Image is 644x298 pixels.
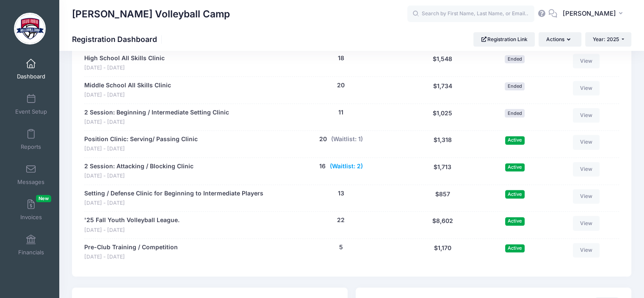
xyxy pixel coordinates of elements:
button: 16 [319,162,326,171]
a: High School All Skills Clinic [84,54,165,63]
button: 20 [319,135,327,144]
div: $8,602 [405,216,480,234]
img: David Rubio Volleyball Camp [14,13,46,45]
span: [DATE] - [DATE] [84,64,165,72]
button: (Waitlist: 1) [331,135,363,144]
a: View [573,135,600,149]
span: Messages [17,178,44,186]
span: Active [505,163,525,171]
button: 11 [338,108,343,117]
h1: [PERSON_NAME] Volleyball Camp [72,4,230,24]
a: View [573,81,600,95]
button: 20 [337,81,345,90]
span: [DATE] - [DATE] [84,91,171,99]
span: Year: 2025 [593,36,619,42]
span: Financials [18,249,44,256]
span: Ended [505,55,525,63]
button: Actions [539,32,581,47]
a: Messages [11,160,51,189]
span: Dashboard [17,73,45,80]
a: 2 Session: Attacking / Blocking Clinic [84,162,193,171]
a: Reports [11,125,51,154]
span: Invoices [20,214,42,221]
div: $1,734 [405,81,480,99]
span: Event Setup [15,108,47,115]
div: $1,713 [405,162,480,180]
div: $1,170 [405,243,480,261]
span: Ended [505,82,525,90]
span: [DATE] - [DATE] [84,118,229,126]
a: Financials [11,230,51,260]
span: Active [505,244,525,252]
span: [DATE] - [DATE] [84,226,180,234]
a: View [573,243,600,257]
h1: Registration Dashboard [72,35,164,44]
span: [PERSON_NAME] [563,9,616,18]
span: Reports [21,143,41,150]
a: Position Clinic: Serving/ Passing Clinic [84,135,198,144]
button: Year: 2025 [585,32,631,47]
a: Setting / Defense Clinic for Beginning to Intermediate Players [84,189,263,198]
span: Ended [505,109,525,117]
span: [DATE] - [DATE] [84,145,198,153]
a: Registration Link [473,32,535,47]
a: Event Setup [11,89,51,119]
div: $857 [405,189,480,207]
span: [DATE] - [DATE] [84,199,263,207]
button: 5 [339,243,343,252]
a: '25 Fall Youth Volleyball League. [84,216,180,225]
a: InvoicesNew [11,195,51,225]
a: 2 Session: Beginning / Intermediate Setting Clinic [84,108,229,117]
a: View [573,162,600,176]
a: Dashboard [11,54,51,84]
a: View [573,189,600,203]
button: 22 [337,216,345,225]
button: 18 [338,54,344,63]
input: Search by First Name, Last Name, or Email... [407,6,534,22]
div: $1,548 [405,54,480,72]
span: New [36,195,51,202]
div: $1,318 [405,135,480,153]
button: (Waitlist: 2) [330,162,363,171]
button: [PERSON_NAME] [557,4,631,24]
a: View [573,54,600,68]
span: [DATE] - [DATE] [84,172,193,180]
a: View [573,108,600,123]
span: [DATE] - [DATE] [84,253,178,261]
a: View [573,216,600,230]
a: Pre-Club Training / Competition [84,243,178,252]
span: Active [505,190,525,198]
div: $1,025 [405,108,480,126]
button: 13 [338,189,344,198]
span: Active [505,217,525,225]
a: Middle School All Skills Clinic [84,81,171,90]
span: Active [505,136,525,144]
